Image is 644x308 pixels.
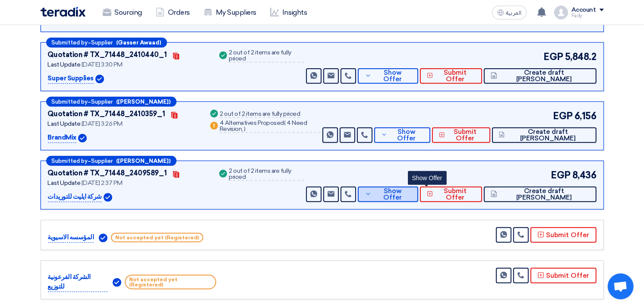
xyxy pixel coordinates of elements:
[229,168,304,181] div: 2 out of 2 items are fully priced
[420,68,482,84] button: Submit Offer
[447,129,483,142] span: Submit Offer
[52,99,88,105] span: Submitted by
[117,158,171,164] b: ([PERSON_NAME])
[571,6,596,14] div: Account
[48,272,108,292] p: الشركة الفرعونية للتوزيع
[117,99,171,105] b: ([PERSON_NAME])
[48,232,94,243] p: المؤسسه الاسيوية
[52,40,88,45] span: Submitted by
[220,120,321,133] div: 4 Alternatives Proposed
[484,187,597,202] button: Create draft [PERSON_NAME]
[554,6,568,19] img: profile_test.png
[374,188,411,201] span: Show Offer
[46,97,177,107] div: –
[48,50,167,60] div: Quotation # TX_71448_2410440_1
[48,168,167,178] div: Quotation # TX_71448_2409589_1
[358,187,418,202] button: Show Offer
[575,109,597,123] span: 6,156
[117,40,161,45] b: (Gasser Awaad)
[92,99,113,105] span: Supplier
[48,61,81,68] span: Last Update
[229,50,304,63] div: 2 out of 2 items are fully priced
[492,127,597,143] button: Create draft [PERSON_NAME]
[92,158,113,164] span: Supplier
[111,233,203,242] span: Not accepted yet (Registered)
[530,227,597,243] button: Submit Offer
[358,68,418,84] button: Show Offer
[220,119,307,133] span: 4 Need Revision,
[82,120,123,127] span: [DATE] 3:26 PM
[499,70,590,83] span: Create draft [PERSON_NAME]
[408,171,447,185] div: Show Offer
[113,278,121,287] img: Verified Account
[571,13,604,18] div: Fady
[374,70,411,83] span: Show Offer
[553,109,573,123] span: EGP
[46,38,167,48] div: –
[48,192,102,202] p: شركة ايليت للتوريدات
[263,3,314,22] a: Insights
[484,68,597,84] button: Create draft [PERSON_NAME]
[95,75,104,83] img: Verified Account
[48,120,81,127] span: Last Update
[374,127,430,143] button: Show Offer
[492,6,527,19] button: العربية
[432,127,490,143] button: Submit Offer
[543,50,563,64] span: EGP
[244,125,246,133] span: )
[82,61,123,68] span: [DATE] 3:30 PM
[96,3,149,22] a: Sourcing
[48,109,165,119] div: Quotation # TX_71448_2410359_1
[52,158,88,164] span: Submitted by
[284,119,286,127] span: (
[551,168,571,182] span: EGP
[220,111,300,118] div: 2 out of 2 items are fully priced
[389,129,423,142] span: Show Offer
[506,10,521,16] span: العربية
[572,168,597,182] span: 8,436
[48,133,76,143] p: BrandMix
[507,129,589,142] span: Create draft [PERSON_NAME]
[48,73,94,84] p: Super Supplies
[46,156,177,166] div: –
[99,234,107,242] img: Verified Account
[48,179,81,187] span: Last Update
[78,134,87,143] img: Verified Account
[435,70,475,83] span: Submit Offer
[82,179,123,187] span: [DATE] 2:37 PM
[499,188,590,201] span: Create draft [PERSON_NAME]
[530,268,597,283] button: Submit Offer
[565,50,597,64] span: 5,848.2
[104,193,112,202] img: Verified Account
[420,187,482,202] button: Submit Offer
[197,3,263,22] a: My Suppliers
[41,7,85,17] img: Teradix logo
[608,273,634,299] div: Open chat
[125,275,216,289] span: Not accepted yet (Registered)
[149,3,197,22] a: Orders
[435,188,475,201] span: Submit Offer
[92,40,113,45] span: Supplier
